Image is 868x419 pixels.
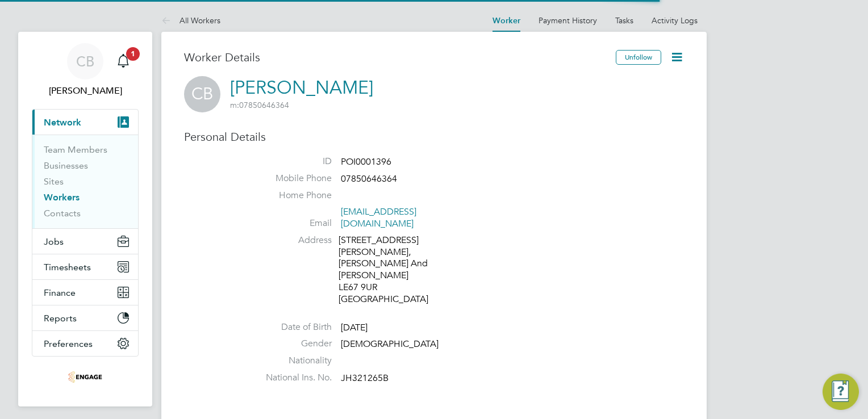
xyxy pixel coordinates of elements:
[32,331,138,356] button: Preferences
[252,156,332,167] label: ID
[823,374,859,410] button: Engage Resource Center
[252,321,332,333] label: Date of Birth
[32,43,139,98] a: CB[PERSON_NAME]
[341,206,416,229] a: [EMAIL_ADDRESS][DOMAIN_NAME]
[44,338,93,349] span: Preferences
[161,15,220,26] a: All Workers
[184,50,616,65] h3: Worker Details
[339,234,446,305] div: [STREET_ADDRESS] [PERSON_NAME], [PERSON_NAME] And [PERSON_NAME] LE67 9UR [GEOGRAPHIC_DATA]
[252,338,332,350] label: Gender
[76,54,94,69] span: CB
[112,43,135,79] a: 1
[44,160,88,171] a: Businesses
[615,15,633,26] a: Tasks
[616,50,661,65] button: Unfollow
[493,16,520,26] a: Worker
[32,305,138,330] button: Reports
[32,254,138,279] button: Timesheets
[44,192,80,203] a: Workers
[252,190,332,202] label: Home Phone
[44,287,76,298] span: Finance
[252,217,332,229] label: Email
[32,229,138,254] button: Jobs
[18,32,152,407] nav: Main navigation
[44,313,77,324] span: Reports
[184,76,220,112] span: CB
[184,129,684,144] h3: Personal Details
[44,117,81,128] span: Network
[44,236,64,247] span: Jobs
[230,100,289,110] span: 07850646364
[32,110,138,135] button: Network
[230,100,239,110] span: m:
[341,322,368,333] span: [DATE]
[539,15,597,26] a: Payment History
[230,77,373,99] a: [PERSON_NAME]
[44,176,64,187] a: Sites
[44,208,81,219] a: Contacts
[252,372,332,384] label: National Ins. No.
[252,355,332,367] label: Nationality
[44,262,91,273] span: Timesheets
[32,280,138,305] button: Finance
[44,144,107,155] a: Team Members
[341,173,397,185] span: 07850646364
[252,173,332,185] label: Mobile Phone
[252,234,332,246] label: Address
[32,135,138,228] div: Network
[32,368,139,386] a: Go to home page
[68,368,102,386] img: recruit2you-logo-retina.png
[126,47,140,61] span: 1
[32,84,139,98] span: Courtney Bower
[341,339,439,350] span: [DEMOGRAPHIC_DATA]
[652,15,698,26] a: Activity Logs
[341,156,391,167] span: POI0001396
[341,372,389,384] span: JH321265B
